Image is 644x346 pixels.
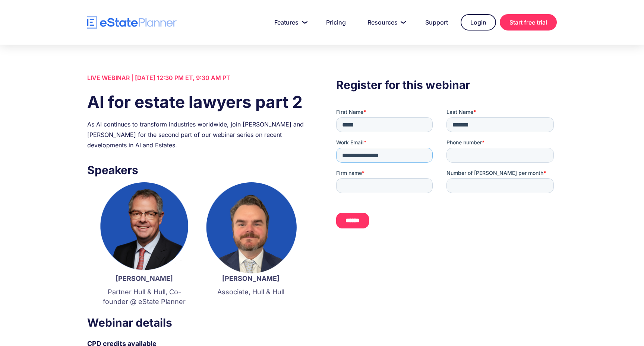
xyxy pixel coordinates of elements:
h3: Webinar details [87,314,308,331]
div: LIVE WEBINAR | [DATE] 12:30 PM ET, 9:30 AM PT [87,73,308,83]
h3: Register for this webinar [336,76,557,93]
strong: [PERSON_NAME] [116,275,173,282]
strong: [PERSON_NAME] [222,275,280,282]
a: Start free trial [500,14,557,31]
iframe: Form 0 [336,108,557,235]
a: Resources [359,15,413,30]
a: home [87,16,177,29]
a: Login [461,14,496,31]
p: Associate, Hull & Hull [205,287,297,297]
div: As AI continues to transform industries worldwide, join [PERSON_NAME] and [PERSON_NAME] for the s... [87,119,308,150]
a: Pricing [317,15,355,30]
a: Support [416,15,457,30]
p: Partner Hull & Hull, Co-founder @ eState Planner [98,287,190,307]
h3: Speakers [87,161,308,179]
a: Features [265,15,313,30]
h1: AI for estate lawyers part 2 [87,90,308,113]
